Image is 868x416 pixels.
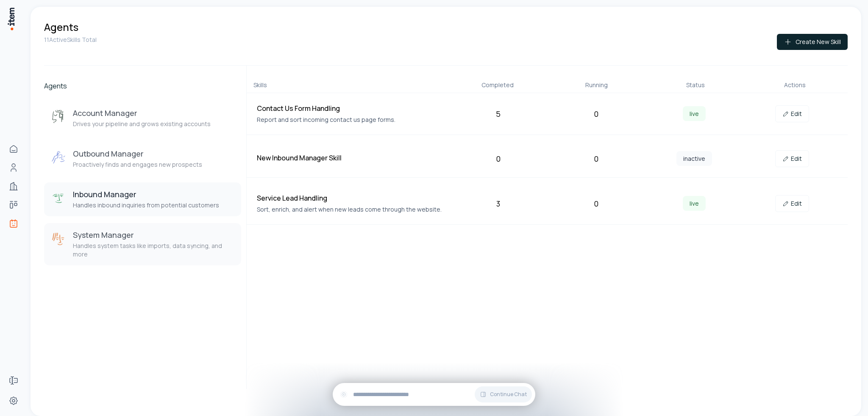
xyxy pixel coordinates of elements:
[51,191,66,206] img: Inbound Manager
[73,201,219,209] p: Handles inbound inquiries from potential customers
[44,81,241,91] h2: Agents
[44,36,97,44] p: 11 Active Skills Total
[551,81,643,89] div: Running
[51,150,66,165] img: Outbound Manager
[51,110,66,125] img: Account Manager
[44,142,241,176] button: Outbound ManagerOutbound ManagerProactively finds and engages new prospects
[73,230,234,240] h3: System Manager
[5,392,22,409] a: Settings
[475,386,532,402] button: Continue Chat
[683,106,706,121] span: live
[73,242,234,259] p: Handles system tasks like imports, data syncing, and more
[73,160,202,169] p: Proactively finds and engages new prospects
[551,198,642,209] div: 0
[333,383,535,406] div: Continue Chat
[748,81,841,89] div: Actions
[44,223,241,265] button: System ManagerSystem ManagerHandles system tasks like imports, data syncing, and more
[5,372,22,389] a: Forms
[5,178,22,195] a: Companies
[453,153,544,165] div: 0
[5,141,22,157] a: Home
[44,182,241,216] button: Inbound ManagerInbound ManagerHandles inbound inquiries from potential customers
[775,105,809,122] a: Edit
[7,7,15,31] img: Item Brain Logo
[253,81,445,89] div: Skills
[5,159,22,176] a: Contacts
[73,149,202,159] h3: Outbound Manager
[44,20,78,34] h1: Agents
[453,108,544,120] div: 5
[73,120,211,128] p: Drives your pipeline and grows existing accounts
[257,103,446,113] h4: Contact Us Form Handling
[73,189,219,199] h3: Inbound Manager
[257,115,446,124] p: Report and sort incoming contact us page forms.
[451,81,544,89] div: Completed
[551,108,642,120] div: 0
[5,215,22,232] a: Agents
[5,196,22,213] a: deals
[683,196,706,211] span: live
[777,34,848,50] button: Create New Skill
[453,198,544,209] div: 3
[257,205,446,214] p: Sort, enrich, and alert when new leads come through the website.
[490,391,527,398] span: Continue Chat
[257,193,446,203] h4: Service Lead Handling
[51,231,66,247] img: System Manager
[257,153,446,163] h4: New Inbound Manager Skill
[676,151,712,166] span: inactive
[775,195,809,212] a: Edit
[650,81,742,89] div: Status
[44,101,241,135] button: Account ManagerAccount ManagerDrives your pipeline and grows existing accounts
[73,108,211,118] h3: Account Manager
[775,150,809,167] a: Edit
[551,153,642,165] div: 0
